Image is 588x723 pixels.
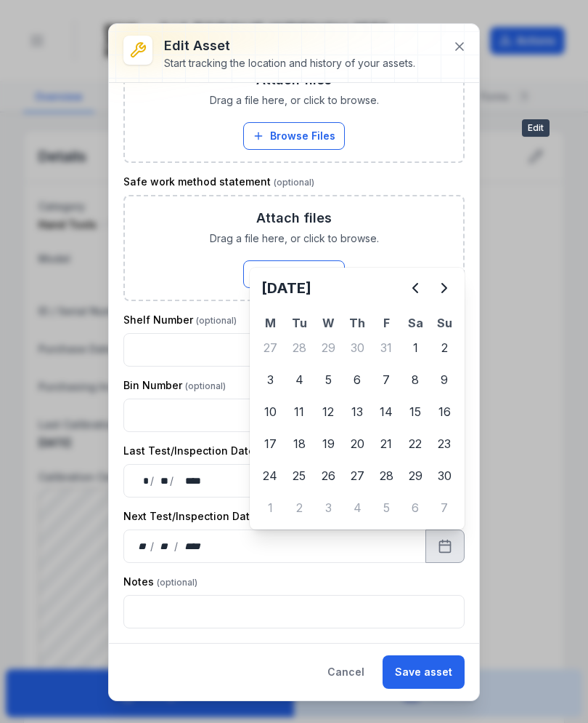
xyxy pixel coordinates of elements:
th: Th [343,314,372,332]
div: day, [136,474,150,488]
div: Tuesday 25 November 2025 [285,461,314,490]
div: 22 [401,429,430,458]
div: Saturday 15 November 2025 [401,397,430,426]
div: / [174,539,179,554]
div: 17 [256,429,285,458]
th: Tu [285,314,314,332]
div: 6 [401,493,430,522]
div: Saturday 1 November 2025 [401,333,430,362]
div: month, [155,539,175,554]
div: 19 [314,429,343,458]
div: Friday 21 November 2025 [372,429,401,458]
div: Wednesday 26 November 2025 [314,461,343,490]
div: 15 [401,397,430,426]
div: 25 [285,461,314,490]
div: Tuesday 11 November 2025 [285,397,314,426]
span: Drag a file here, or click to browse. [210,231,379,246]
div: 23 [430,429,459,458]
label: Bin Number [123,378,226,393]
div: November 2025 [256,273,459,524]
div: 16 [430,397,459,426]
div: 27 [343,461,372,490]
button: Browse Files [243,260,345,288]
div: Wednesday 12 November 2025 [314,397,343,426]
div: Monday 1 December 2025 [256,493,285,522]
h3: Edit asset [164,36,415,56]
div: 10 [256,397,285,426]
div: month, [155,474,170,488]
th: Sa [401,314,430,332]
div: 27 [256,333,285,362]
div: Saturday 22 November 2025 [401,429,430,458]
div: 31 [372,333,401,362]
div: Friday 14 November 2025 [372,397,401,426]
div: 9 [430,365,459,394]
div: 28 [285,333,314,362]
div: 30 [430,461,459,490]
div: Wednesday 5 November 2025 [314,365,343,394]
div: Calendar [256,273,459,524]
button: Calendar [425,530,465,563]
span: Edit [522,119,550,137]
button: Next [430,273,459,303]
div: Friday 31 October 2025 [372,333,401,362]
div: Tuesday 18 November 2025 [285,429,314,458]
div: 20 [343,429,372,458]
table: November 2025 [256,314,459,524]
div: 26 [314,461,343,490]
div: Sunday 30 November 2025 [430,461,459,490]
div: Friday 5 December 2025 [372,493,401,522]
div: Thursday 4 December 2025 [343,493,372,522]
label: Safe work method statement [123,175,314,189]
div: Thursday 20 November 2025 [343,429,372,458]
div: Sunday 23 November 2025 [430,429,459,458]
div: Sunday 2 November 2025 [430,333,459,362]
div: 21 [372,429,401,458]
div: 14 [372,397,401,426]
div: Wednesday 3 December 2025 [314,493,343,522]
div: year, [175,474,203,488]
div: Wednesday 19 November 2025 [314,429,343,458]
h3: Attach files [256,208,332,228]
div: 24 [256,461,285,490]
div: Saturday 6 December 2025 [401,493,430,522]
span: Drag a file here, or click to browse. [210,93,379,108]
div: 3 [256,365,285,394]
div: 11 [285,397,314,426]
div: Sunday 16 November 2025 [430,397,459,426]
div: Thursday 30 October 2025 [343,333,372,362]
th: M [256,314,285,332]
div: 1 [401,333,430,362]
div: 29 [314,333,343,362]
div: Saturday 29 November 2025 [401,461,430,490]
div: 6 [343,365,372,394]
div: Start tracking the location and history of your assets. [164,56,415,71]
div: Thursday 6 November 2025 [343,365,372,394]
div: 2 [430,333,459,362]
div: 4 [285,365,314,394]
div: Monday 10 November 2025 [256,397,285,426]
div: Saturday 8 November 2025 [401,365,430,394]
div: 3 [314,493,343,522]
div: Thursday 13 November 2025 [343,397,372,426]
div: Tuesday 2 December 2025 [285,493,314,522]
div: Friday 28 November 2025 [372,461,401,490]
div: 4 [343,493,372,522]
div: 13 [343,397,372,426]
div: 29 [401,461,430,490]
div: Monday 17 November 2025 [256,429,285,458]
div: Tuesday 4 November 2025 [285,365,314,394]
label: Notes [123,575,197,589]
div: 12 [314,397,343,426]
label: Last Test/Inspection Date [123,444,298,458]
div: / [150,539,155,554]
div: 28 [372,461,401,490]
div: year, [179,539,206,554]
div: 8 [401,365,430,394]
div: 5 [314,365,343,394]
div: 5 [372,493,401,522]
div: 7 [372,365,401,394]
div: 30 [343,333,372,362]
div: 7 [430,493,459,522]
th: Su [430,314,459,332]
